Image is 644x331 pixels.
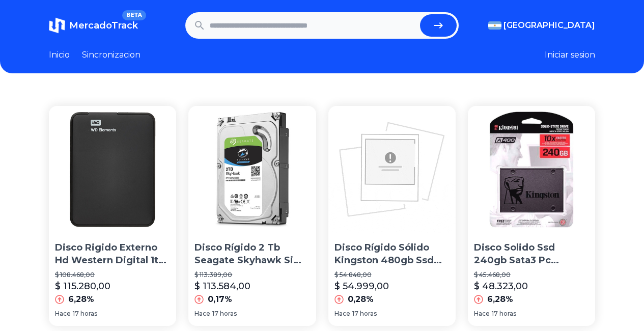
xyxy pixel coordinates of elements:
a: MercadoTrackBETA [49,17,138,34]
a: Disco Rígido Sólido Kingston 480gb Ssd Now A400 Sata3 2.5Disco Rígido Sólido Kingston 480gb Ssd N... [328,106,456,326]
span: Hace [194,310,210,318]
span: Hace [474,310,490,318]
p: $ 113.389,00 [194,271,310,279]
span: Hace [55,310,71,318]
span: 17 horas [73,310,97,318]
img: Argentina [488,21,501,30]
img: Disco Solido Ssd 240gb Sata3 Pc Notebook Mac [468,106,595,233]
span: 17 horas [492,310,516,318]
button: [GEOGRAPHIC_DATA] [488,19,595,32]
p: Disco Solido Ssd 240gb Sata3 Pc Notebook Mac [474,241,589,267]
p: $ 48.323,00 [474,279,528,293]
p: $ 108.468,00 [55,271,170,279]
a: Disco Solido Ssd 240gb Sata3 Pc Notebook MacDisco Solido Ssd 240gb Sata3 Pc Notebook Mac$ 45.468,... [468,106,595,326]
img: Disco Rigido Externo Hd Western Digital 1tb Usb 3.0 Win/mac [49,106,176,233]
p: 6,28% [68,293,94,306]
img: Disco Rígido 2 Tb Seagate Skyhawk Simil Purple Wd Dvr Cct [188,106,316,233]
p: 0,17% [208,293,232,306]
a: Disco Rigido Externo Hd Western Digital 1tb Usb 3.0 Win/macDisco Rigido Externo Hd Western Digita... [49,106,176,326]
span: BETA [122,10,146,20]
a: Inicio [49,49,70,61]
p: 0,28% [348,293,374,306]
p: $ 113.584,00 [194,279,250,293]
p: 6,28% [487,293,513,306]
span: MercadoTrack [69,20,138,31]
button: Iniciar sesion [545,49,595,61]
img: MercadoTrack [49,17,65,34]
a: Sincronizacion [82,49,141,61]
p: Disco Rígido Sólido Kingston 480gb Ssd Now A400 Sata3 2.5 [334,241,450,267]
span: 17 horas [352,310,377,318]
p: $ 115.280,00 [55,279,110,293]
span: 17 horas [212,310,237,318]
span: [GEOGRAPHIC_DATA] [503,19,595,32]
p: $ 54.999,00 [334,279,389,293]
a: Disco Rígido 2 Tb Seagate Skyhawk Simil Purple Wd Dvr CctDisco Rígido 2 Tb Seagate Skyhawk Simil ... [188,106,316,326]
p: $ 45.468,00 [474,271,589,279]
p: $ 54.848,00 [334,271,450,279]
p: Disco Rigido Externo Hd Western Digital 1tb Usb 3.0 Win/mac [55,241,170,267]
span: Hace [334,310,350,318]
p: Disco Rígido 2 Tb Seagate Skyhawk Simil Purple Wd Dvr Cct [194,241,310,267]
img: Disco Rígido Sólido Kingston 480gb Ssd Now A400 Sata3 2.5 [328,106,456,233]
